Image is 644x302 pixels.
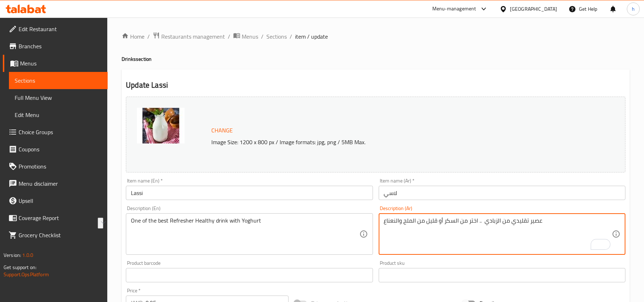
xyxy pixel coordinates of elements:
a: Support.OpsPlatform [4,270,49,279]
span: Menus [20,59,102,68]
input: Please enter product sku [379,268,625,282]
span: Menus [242,32,258,41]
a: Restaurants management [153,32,225,41]
span: Get support on: [4,263,36,272]
h2: Update Lassi [126,80,625,91]
h4: Drinks section [122,55,630,63]
a: Menus [3,55,108,72]
button: Change [208,123,236,138]
p: Image Size: 1200 x 800 px / Image formats: jpg, png / 5MB Max. [208,138,566,146]
a: Edit Restaurant [3,20,108,38]
span: Sections [15,76,102,85]
span: Menu disclaimer [19,179,102,188]
div: [GEOGRAPHIC_DATA] [510,5,557,13]
span: Coupons [19,145,102,154]
a: Branches [3,38,108,55]
span: Promotions [19,162,102,171]
span: item / update [295,32,328,41]
span: Branches [19,42,102,50]
a: Menus [233,32,258,41]
span: Version: [4,250,21,260]
a: Coupons [3,141,108,158]
a: Full Menu View [9,89,108,106]
span: Choice Groups [19,128,102,136]
li: / [290,32,292,41]
a: Upsell [3,192,108,209]
span: Edit Restaurant [19,25,102,33]
input: Please enter product barcode [126,268,373,282]
a: Menu disclaimer [3,175,108,192]
a: Edit Menu [9,106,108,123]
li: / [261,32,264,41]
input: Enter name Ar [379,186,625,200]
span: Edit Menu [15,111,102,119]
li: / [147,32,150,41]
a: Sections [9,72,108,89]
span: Change [211,125,233,136]
span: Upsell [19,196,102,205]
input: Enter name En [126,186,373,200]
a: Choice Groups [3,123,108,141]
div: Menu-management [432,5,476,13]
textarea: One of the best Refresher Healthy drink with Yoghurt [131,217,359,251]
a: Home [122,32,144,41]
textarea: To enrich screen reader interactions, please activate Accessibility in Grammarly extension settings [384,217,612,251]
a: Promotions [3,158,108,175]
nav: breadcrumb [122,32,630,41]
span: h [632,5,635,13]
li: / [228,32,230,41]
span: Grocery Checklist [19,231,102,239]
span: 1.0.0 [22,250,33,260]
a: Coverage Report [3,209,108,226]
a: Grocery Checklist [3,226,108,244]
span: Coverage Report [19,214,102,222]
span: Full Menu View [15,93,102,102]
a: Sections [266,32,287,41]
img: Lassi_636062725164250177.jpg [137,108,185,143]
span: Restaurants management [161,32,225,41]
